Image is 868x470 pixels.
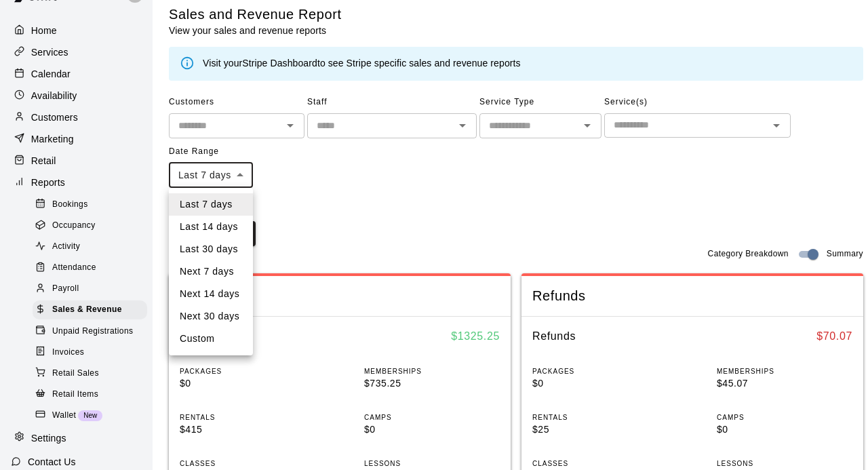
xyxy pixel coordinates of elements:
li: Next 30 days [169,305,253,328]
li: Last 30 days [169,238,253,260]
li: Custom [169,328,253,350]
li: Next 7 days [169,260,253,283]
li: Next 14 days [169,283,253,305]
li: Last 7 days [169,193,253,216]
li: Last 14 days [169,216,253,238]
